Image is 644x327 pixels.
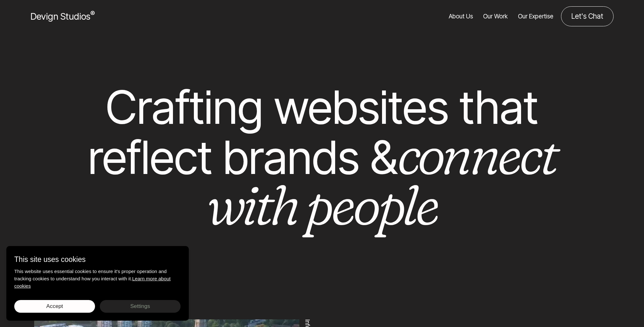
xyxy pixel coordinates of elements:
p: This website uses essential cookies to ensure it's proper operation and tracking cookies to under... [14,268,181,290]
a: Devign Studios® Homepage [30,10,95,23]
span: Devign Studios [30,11,95,22]
a: Contact us about your project [561,6,614,26]
sup: ® [90,10,95,18]
p: This site uses cookies [14,254,181,265]
a: About Us [449,6,473,26]
a: Our Expertise [518,6,553,26]
button: Accept [14,300,95,313]
h1: Crafting websites that reflect brands & [59,82,585,233]
span: Accept [46,303,63,309]
a: Our Work [483,6,508,26]
em: connect with people [207,120,556,238]
span: Settings [130,303,150,309]
button: Settings [100,300,181,313]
